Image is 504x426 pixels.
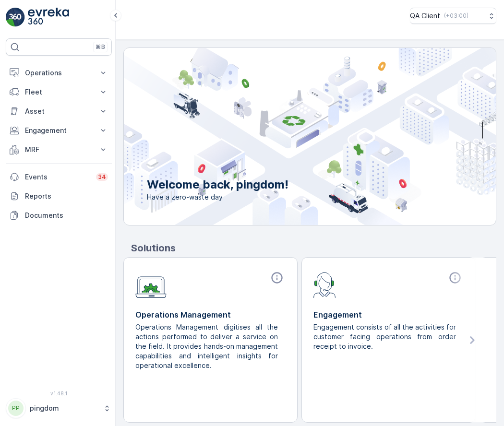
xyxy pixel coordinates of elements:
[6,63,112,83] button: Operations
[25,211,108,220] p: Documents
[6,140,112,159] button: MRF
[147,192,288,202] span: Have a zero-waste day
[6,8,25,27] img: logo
[147,177,288,192] p: Welcome back, pingdom!
[131,241,496,255] p: Solutions
[6,206,112,225] a: Documents
[6,83,112,102] button: Fleet
[25,145,93,154] p: MRF
[6,167,112,187] a: Events34
[6,398,112,418] button: PPpingdom
[6,390,112,396] span: v 1.48.1
[135,271,167,298] img: module-icon
[6,187,112,206] a: Reports
[444,12,468,20] p: ( +03:00 )
[25,191,108,201] p: Reports
[25,126,93,135] p: Engagement
[98,173,106,181] p: 34
[25,87,93,97] p: Fleet
[25,68,93,78] p: Operations
[135,322,278,370] p: Operations Management digitises all the actions performed to deliver a service on the field. It p...
[25,106,93,116] p: Asset
[25,172,90,182] p: Events
[8,401,24,416] div: PP
[30,403,98,413] p: pingdom
[313,271,336,298] img: module-icon
[6,121,112,140] button: Engagement
[410,8,496,24] button: QA Client(+03:00)
[28,8,69,27] img: logo_light-DOdMpM7g.png
[135,309,286,320] p: Operations Management
[410,11,440,21] p: QA Client
[6,102,112,121] button: Asset
[313,322,456,351] p: Engagement consists of all the activities for customer facing operations from order receipt to in...
[96,43,105,51] p: ⌘B
[81,48,496,225] img: city illustration
[313,309,464,320] p: Engagement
